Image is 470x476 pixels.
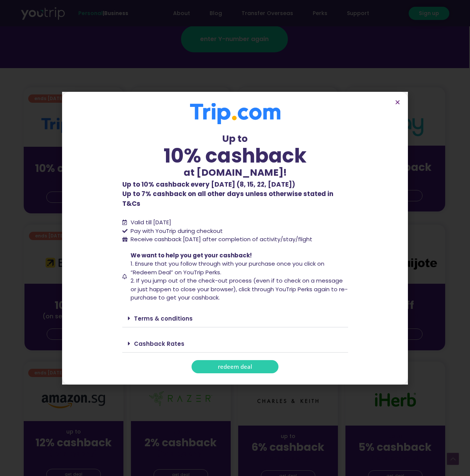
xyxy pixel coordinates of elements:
span: Valid till [DATE] [131,218,171,226]
p: Up to 7% cashback on all other days unless otherwise stated in T&Cs [122,180,348,209]
span: Receive cashback [DATE] after completion of activity/stay/flight [131,235,312,243]
div: Cashback Rates [122,335,348,353]
span: Pay with YouTrip during checkout [129,227,223,236]
span: 1. Ensure that you follow through with your purchase once you click on “Redeem Deal” on YouTrip P... [131,260,324,276]
div: 10% cashback [122,146,348,166]
a: Close [395,99,400,105]
a: Terms & conditions [134,315,193,322]
span: We want to help you get your cashback! [131,251,252,259]
a: Cashback Rates [134,340,184,348]
span: 2. If you jump out of the check-out process (even if to check on a message or just happen to clos... [131,277,348,301]
div: Up to at [DOMAIN_NAME]! [122,132,348,180]
div: Terms & conditions [122,310,348,327]
b: Up to 10% cashback every [DATE] (8, 15, 22, [DATE]) [122,180,295,189]
a: redeem deal [192,360,278,373]
span: redeem deal [218,364,252,370]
